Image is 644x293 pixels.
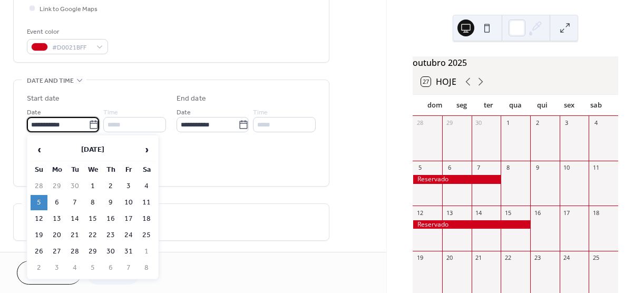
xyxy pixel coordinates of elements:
div: 15 [504,209,512,217]
th: [DATE] [48,139,137,161]
div: 2 [533,119,541,127]
td: 26 [31,244,47,259]
td: 17 [120,211,137,227]
td: 18 [138,211,155,227]
span: #D0021BFF [52,42,91,53]
td: 23 [102,228,119,243]
div: qua [502,95,529,116]
span: Date [177,107,191,118]
span: Time [253,107,268,118]
th: Sa [138,162,155,178]
div: 29 [445,119,453,127]
div: 17 [563,209,571,217]
td: 1 [84,179,101,194]
td: 30 [66,179,83,194]
div: seg [448,95,475,116]
div: 3 [563,119,571,127]
td: 6 [102,260,119,276]
div: 19 [416,254,424,262]
td: 2 [31,260,47,276]
th: Mo [48,162,65,178]
button: Cancel [17,261,82,285]
td: 5 [84,260,101,276]
div: Start date [27,93,60,104]
div: dom [421,95,448,116]
span: Time [103,107,118,118]
th: Th [102,162,119,178]
span: Date [27,107,41,118]
td: 7 [120,260,137,276]
span: › [139,139,154,160]
div: 21 [475,254,483,262]
td: 11 [138,195,155,210]
td: 21 [66,228,83,243]
div: sab [583,95,610,116]
div: 13 [445,209,453,217]
td: 29 [84,244,101,259]
div: 7 [475,164,483,172]
div: End date [177,93,206,104]
td: 4 [66,260,83,276]
div: 30 [475,119,483,127]
td: 13 [48,211,65,227]
td: 20 [48,228,65,243]
td: 12 [31,211,47,227]
button: 27Hoje [417,74,460,89]
div: 12 [416,209,424,217]
td: 8 [138,260,155,276]
td: 29 [48,179,65,194]
td: 10 [120,195,137,210]
div: 24 [563,254,571,262]
div: 1 [504,119,512,127]
div: Reservado [413,175,501,184]
div: 20 [445,254,453,262]
span: ‹ [31,139,47,160]
td: 7 [66,195,83,210]
div: 23 [533,254,541,262]
div: qui [529,95,556,116]
span: Date and time [27,75,74,86]
td: 15 [84,211,101,227]
td: 2 [102,179,119,194]
td: 28 [66,244,83,259]
div: 18 [592,209,600,217]
th: Tu [66,162,83,178]
div: 6 [445,164,453,172]
td: 5 [31,195,47,210]
td: 14 [66,211,83,227]
td: 1 [138,244,155,259]
td: 28 [31,179,47,194]
td: 19 [31,228,47,243]
td: 3 [48,260,65,276]
div: ter [475,95,502,116]
div: Event color [27,26,106,37]
td: 27 [48,244,65,259]
th: Su [31,162,47,178]
td: 6 [48,195,65,210]
div: 5 [416,164,424,172]
td: 24 [120,228,137,243]
div: 11 [592,164,600,172]
div: Reservado [413,220,530,229]
td: 3 [120,179,137,194]
div: outubro 2025 [413,56,618,69]
td: 31 [120,244,137,259]
div: 10 [563,164,571,172]
td: 22 [84,228,101,243]
div: 9 [533,164,541,172]
div: 16 [533,209,541,217]
div: 14 [475,209,483,217]
div: 4 [592,119,600,127]
td: 16 [102,211,119,227]
td: 30 [102,244,119,259]
th: Fr [120,162,137,178]
div: 25 [592,254,600,262]
td: 25 [138,228,155,243]
th: We [84,162,101,178]
td: 4 [138,179,155,194]
td: 9 [102,195,119,210]
div: 22 [504,254,512,262]
div: 28 [416,119,424,127]
div: sex [556,95,583,116]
